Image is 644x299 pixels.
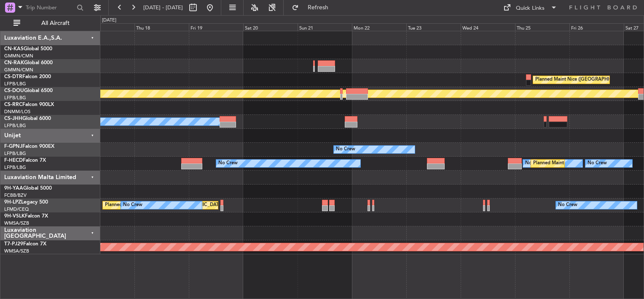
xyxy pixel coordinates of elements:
[4,150,26,157] a: LFPB/LBG
[26,1,74,14] input: Trip Number
[4,220,29,226] a: WMSA/SZB
[515,23,569,31] div: Thu 25
[4,116,51,121] a: CS-JHHGlobal 6000
[4,144,54,149] a: F-GPNJFalcon 900EX
[4,158,46,163] a: F-HECDFalcon 7X
[4,60,24,65] span: CN-RAK
[4,164,26,171] a: LFPB/LBG
[4,158,23,163] span: F-HECD
[218,157,238,170] div: No Crew
[288,1,338,14] button: Refresh
[143,4,183,11] span: [DATE] - [DATE]
[4,200,48,205] a: 9H-LPZLegacy 500
[301,5,336,11] span: Refresh
[4,95,26,101] a: LFPB/LBG
[123,199,142,212] div: No Crew
[4,192,27,198] a: FCBB/BZV
[102,17,116,24] div: [DATE]
[243,23,298,31] div: Sat 20
[516,4,545,13] div: Quick Links
[4,74,22,79] span: CS-DTR
[4,144,22,149] span: F-GPNJ
[4,102,22,107] span: CS-RRC
[4,116,22,121] span: CS-JHH
[4,46,52,52] a: CN-KASGlobal 5000
[4,186,23,191] span: 9H-YAA
[4,46,24,52] span: CN-KAS
[352,23,406,31] div: Mon 22
[9,16,91,30] button: All Aircraft
[4,81,26,87] a: LFPB/LBG
[558,199,577,212] div: No Crew
[4,67,33,73] a: GMMN/CMN
[461,23,515,31] div: Wed 24
[4,53,33,59] a: GMMN/CMN
[105,199,224,212] div: Planned [GEOGRAPHIC_DATA] ([GEOGRAPHIC_DATA])
[525,157,545,170] div: No Crew
[4,214,48,219] a: 9H-VSLKFalcon 7X
[535,73,629,86] div: Planned Maint Nice ([GEOGRAPHIC_DATA])
[406,23,461,31] div: Tue 23
[4,109,30,115] a: DNMM/LOS
[588,157,607,170] div: No Crew
[4,242,46,247] a: T7-PJ29Falcon 7X
[4,60,53,65] a: CN-RAKGlobal 6000
[499,1,561,14] button: Quick Links
[4,248,29,254] a: WMSA/SZB
[189,23,243,31] div: Fri 19
[4,214,25,219] span: 9H-VSLK
[22,20,89,26] span: All Aircraft
[569,23,624,31] div: Fri 26
[4,74,51,79] a: CS-DTRFalcon 2000
[4,102,54,107] a: CS-RRCFalcon 900LX
[4,88,24,93] span: CS-DOU
[80,23,135,31] div: Wed 17
[4,206,29,212] a: LFMD/CEQ
[336,143,355,156] div: No Crew
[4,242,23,247] span: T7-PJ29
[4,200,21,205] span: 9H-LPZ
[134,23,189,31] div: Thu 18
[4,186,52,191] a: 9H-YAAGlobal 5000
[298,23,352,31] div: Sun 21
[4,88,53,93] a: CS-DOUGlobal 6500
[4,122,26,129] a: LFPB/LBG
